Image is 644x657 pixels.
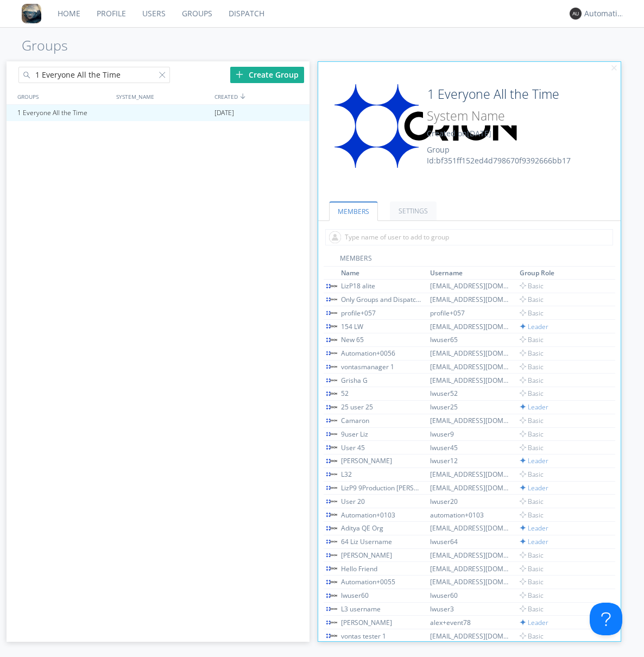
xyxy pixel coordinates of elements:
[341,308,422,318] div: profile+057
[326,579,338,584] img: orion-labs-logo.svg
[430,591,512,600] div: lwuser60
[326,378,338,383] img: orion-labs-logo.svg
[113,89,212,104] div: SYSTEM_NAME
[520,483,548,492] span: Leader
[341,376,422,385] div: Grisha G
[22,4,41,23] img: 8ff700cf5bab4eb8a436322861af2272
[341,349,422,358] div: Automation+0056
[430,295,512,304] div: [EMAIL_ADDRESS][DOMAIN_NAME]
[520,281,544,290] span: Basic
[520,389,544,398] span: Basic
[520,577,544,586] span: Basic
[326,553,338,558] img: orion-labs-logo.svg
[520,349,544,358] span: Basic
[520,322,548,331] span: Leader
[326,458,338,463] img: orion-labs-logo.svg
[326,445,338,450] img: orion-labs-logo.svg
[520,295,544,304] span: Basic
[341,497,422,506] div: User 20
[430,281,512,290] div: [EMAIL_ADDRESS][DOMAIN_NAME]
[520,456,548,465] span: Leader
[430,470,512,479] div: [EMAIL_ADDRESS][DOMAIN_NAME]
[326,364,338,369] img: orion-labs-logo.svg
[341,631,422,641] div: vontas tester 1
[428,267,517,280] th: Toggle SortBy
[430,362,512,371] div: [EMAIL_ADDRESS][DOMAIN_NAME]
[520,335,544,344] span: Basic
[430,577,512,586] div: [EMAIL_ADDRESS][DOMAIN_NAME]
[325,229,613,245] input: Type name of user to add to group
[467,128,491,138] span: [DATE]
[326,283,338,288] img: orion-labs-logo.svg
[430,564,512,573] div: [EMAIL_ADDRESS][DOMAIN_NAME]
[341,564,422,573] div: Hello Friend
[520,551,544,560] span: Basic
[326,297,338,302] img: orion-labs-logo.svg
[326,499,338,504] img: orion-labs-logo.svg
[324,254,616,267] div: MEMBERS
[590,603,622,635] iframe: Toggle Customer Support
[341,335,422,344] div: New 65
[430,322,512,331] div: [EMAIL_ADDRESS][DOMAIN_NAME]
[520,497,544,506] span: Basic
[341,456,422,465] div: [PERSON_NAME]
[326,418,338,423] img: orion-labs-logo.svg
[339,267,428,280] th: Toggle SortBy
[520,308,544,318] span: Basic
[341,537,422,546] div: 64 Liz Username
[430,537,512,546] div: lwuser64
[341,322,422,331] div: 154 LW
[326,405,338,409] img: orion-labs-logo.svg
[22,38,644,53] h1: Groups
[430,483,512,492] div: [EMAIL_ADDRESS][DOMAIN_NAME]
[326,526,338,530] img: orion-labs-logo.svg
[341,429,422,439] div: 9user Liz
[341,389,422,398] div: 52
[326,620,338,625] img: orion-labs-logo.svg
[341,591,422,600] div: lwuser60
[520,523,548,533] span: Leader
[430,523,512,533] div: [EMAIL_ADDRESS][DOMAIN_NAME]
[584,8,625,19] div: Automation+0004
[341,523,422,533] div: Aditya QE Org
[7,105,310,121] a: 1 Everyone All the Time[DATE]
[520,591,544,600] span: Basic
[326,539,338,544] img: orion-labs-logo.svg
[341,551,422,560] div: [PERSON_NAME]
[430,308,512,318] div: profile+057
[430,389,512,398] div: lwuser52
[520,470,544,479] span: Basic
[326,512,338,517] img: orion-labs-logo.svg
[341,577,422,586] div: Automation+0055
[520,618,548,627] span: Leader
[326,607,338,611] img: orion-labs-logo.svg
[326,84,538,168] img: orion-labs-logo.svg
[520,443,544,452] span: Basic
[427,128,491,138] span: Created on
[326,337,338,342] img: orion-labs-logo.svg
[212,89,311,104] div: CREATED
[326,324,338,328] img: orion-labs-logo.svg
[326,485,338,490] img: orion-labs-logo.svg
[214,105,234,121] span: [DATE]
[427,144,571,166] span: Group Id: bf351ff152ed4d798670f9392666bb17
[430,618,512,627] div: alex+event78
[341,281,422,290] div: LizP18 alite
[430,402,512,412] div: lwuser25
[430,456,512,465] div: lwuser12
[326,351,338,356] img: orion-labs-logo.svg
[390,201,437,220] a: SETTINGS
[341,402,422,412] div: 25 user 25
[341,416,422,425] div: Camaron
[341,443,422,452] div: User 45
[15,89,111,104] div: GROUPS
[430,510,512,520] div: automation+0103
[326,472,338,477] img: orion-labs-logo.svg
[236,71,243,78] img: plus.svg
[326,566,338,571] img: orion-labs-logo.svg
[570,8,582,20] img: 373638.png
[341,510,422,520] div: Automation+0103
[326,633,338,638] img: orion-labs-logo.svg
[326,311,338,315] img: orion-labs-logo.svg
[520,362,544,371] span: Basic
